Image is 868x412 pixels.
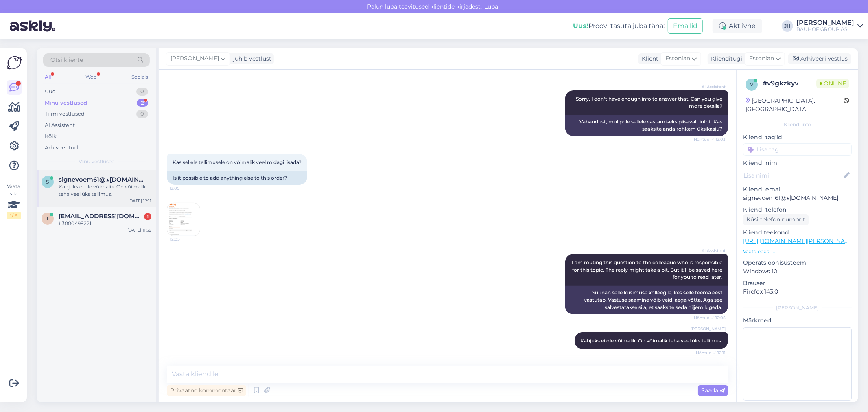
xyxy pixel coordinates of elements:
[743,228,852,237] p: Klienditeekond
[796,26,854,33] div: BAUHOF GROUP AS
[763,79,816,88] div: # v9gkzkyv
[576,96,724,109] span: Sorry, I don't have enough info to answer that. Can you give more details?
[743,143,852,156] input: Lisa tag
[59,220,151,227] div: #3000498221
[743,267,852,276] p: Windows 10
[45,110,85,118] div: Tiimi vestlused
[167,385,246,396] div: Privaatne kommentaar
[84,72,98,82] div: Web
[665,54,690,63] span: Estonian
[713,19,762,33] div: Aktiivne
[796,20,863,33] a: [PERSON_NAME]BAUHOF GROUP AS
[169,185,200,191] span: 12:05
[743,206,852,214] p: Kliendi telefon
[50,56,83,64] span: Otsi kliente
[565,115,728,136] div: Vabandust, mul pole sellele vastamiseks piisavalt infot. Kas saaksite anda rohkem üksikasju?
[136,88,148,96] div: 0
[743,194,852,202] p: signevoem61@▲[DOMAIN_NAME]
[743,304,852,311] div: [PERSON_NAME]
[701,387,725,394] span: Saada
[45,144,78,152] div: Arhiveeritud
[7,212,21,219] div: 1 / 3
[130,72,150,82] div: Socials
[743,316,852,325] p: Märkmed
[45,132,57,140] div: Kõik
[565,286,728,314] div: Suunan selle küsimuse kolleegile, kes selle teema eest vastutab. Vastuse saamine võib veidi aega ...
[743,185,852,194] p: Kliendi email
[743,279,852,287] p: Brauser
[746,96,844,114] div: [GEOGRAPHIC_DATA], [GEOGRAPHIC_DATA]
[170,236,200,242] span: 12:05
[167,203,200,236] img: Attachment
[59,183,151,198] div: Kahjuks ei ole võimalik. On võimalik teha veel üks tellimus.
[45,121,75,129] div: AI Assistent
[743,259,852,267] p: Operatsioonisüsteem
[78,158,115,165] span: Minu vestlused
[128,198,151,204] div: [DATE] 12:11
[695,350,726,356] span: Nähtud ✓ 12:11
[45,99,87,107] div: Minu vestlused
[127,227,151,233] div: [DATE] 11:59
[59,176,143,183] span: signevoem61@▲gmail.com
[743,214,809,225] div: Küsi telefoninumbrit
[167,171,307,185] div: Is it possible to add anything else to this order?
[46,215,49,221] span: t
[59,213,143,220] span: toiffel@gmail.com
[743,237,855,245] a: [URL][DOMAIN_NAME][PERSON_NAME]
[230,55,271,63] div: juhib vestlust
[691,326,726,332] span: [PERSON_NAME]
[482,3,501,10] span: Luba
[572,259,724,280] span: I am routing this question to the colleague who is responsible for this topic. The reply might ta...
[743,133,852,142] p: Kliendi tag'id
[573,21,665,31] div: Proovi tasuta juba täna:
[750,81,753,88] span: v
[173,159,302,165] span: Kas sellele tellimusele on võimalik veel midagi lisada?
[743,121,852,128] div: Kliendi info
[749,54,774,63] span: Estonian
[782,20,793,32] div: JH
[573,22,588,30] b: Uus!
[816,79,849,88] span: Online
[7,55,22,70] img: Askly Logo
[45,88,55,96] div: Uus
[7,183,21,219] div: Vaata siia
[137,99,148,107] div: 2
[743,159,852,167] p: Kliendi nimi
[668,18,703,34] button: Emailid
[694,136,726,142] span: Nähtud ✓ 12:03
[743,171,842,180] input: Lisa nimi
[171,54,219,63] span: [PERSON_NAME]
[788,53,851,64] div: Arhiveeri vestlus
[708,55,742,63] div: Klienditugi
[43,72,52,82] div: All
[46,179,49,185] span: s
[695,248,726,254] span: AI Assistent
[796,20,854,26] div: [PERSON_NAME]
[743,287,852,296] p: Firefox 143.0
[144,213,151,220] div: 1
[743,248,852,255] p: Vaata edasi ...
[136,110,148,118] div: 0
[695,84,726,90] span: AI Assistent
[638,55,658,63] div: Klient
[694,315,726,321] span: Nähtud ✓ 12:05
[580,337,722,344] span: Kahjuks ei ole võimalik. On võimalik teha veel üks tellimus.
